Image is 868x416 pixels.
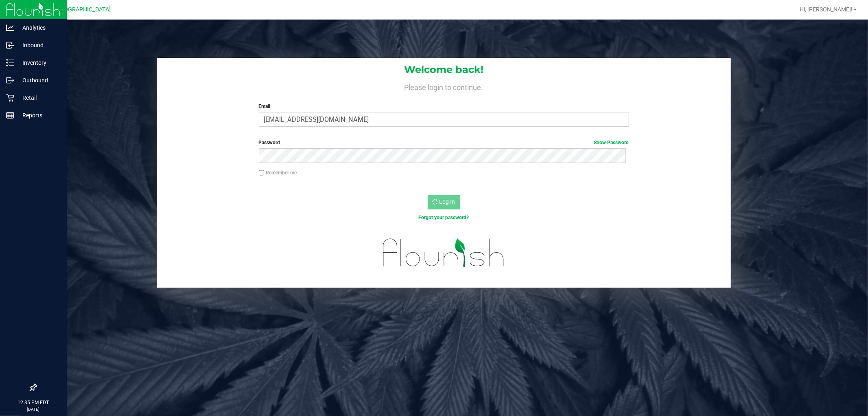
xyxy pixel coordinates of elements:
[14,110,63,120] p: Reports
[259,103,629,110] label: Email
[14,58,63,68] p: Inventory
[594,140,629,145] a: Show Password
[428,195,460,209] button: Log In
[4,406,63,412] p: [DATE]
[4,399,63,406] p: 12:35 PM EDT
[157,64,731,75] h1: Welcome back!
[259,169,297,176] label: Remember me
[6,76,14,84] inline-svg: Outbound
[6,111,14,119] inline-svg: Reports
[6,41,14,49] inline-svg: Inbound
[14,40,63,50] p: Inbound
[372,230,516,276] img: flourish_logo.svg
[14,75,63,85] p: Outbound
[157,81,731,91] h4: Please login to continue.
[259,140,280,145] span: Password
[6,24,14,32] inline-svg: Analytics
[55,6,111,13] span: [GEOGRAPHIC_DATA]
[800,6,853,13] span: Hi, [PERSON_NAME]!
[439,198,455,205] span: Log In
[14,93,63,103] p: Retail
[419,215,469,220] a: Forgot your password?
[259,170,265,176] input: Remember me
[6,59,14,67] inline-svg: Inventory
[6,94,14,102] inline-svg: Retail
[14,23,63,33] p: Analytics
